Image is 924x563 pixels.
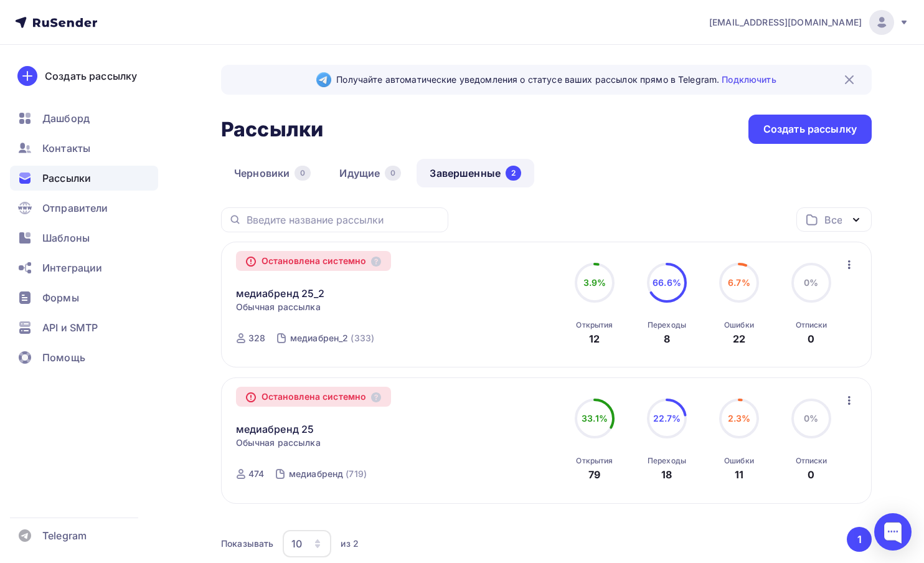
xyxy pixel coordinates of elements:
a: [EMAIL_ADDRESS][DOMAIN_NAME] [709,10,909,35]
span: Telegram [42,528,87,543]
div: 79 [588,467,600,482]
div: Отписки [796,320,827,330]
span: 3.9% [583,277,606,288]
div: 2 [506,166,521,181]
a: Контакты [10,136,158,161]
div: Показывать [221,537,273,550]
div: Открытия [576,456,613,466]
span: Рассылки [42,171,91,186]
span: Дашборд [42,111,90,126]
div: Отписки [796,456,827,466]
span: Помощь [42,350,85,365]
span: 66.6% [653,277,681,288]
a: медиабренд 25 [236,422,314,437]
a: медиабренд 25_2 [236,286,325,301]
a: Черновики0 [221,159,324,187]
span: API и SMTP [42,320,98,335]
div: 12 [589,331,600,346]
div: 22 [733,331,745,346]
input: Введите название рассылки [247,213,441,227]
div: медиабрен_2 [290,332,349,344]
div: Создать рассылку [45,69,137,83]
span: 0% [804,413,818,423]
div: 18 [661,467,672,482]
span: Получайте автоматические уведомления о статусе ваших рассылок прямо в Telegram. [336,73,776,86]
button: 10 [282,529,332,558]
span: Интеграции [42,260,102,275]
div: Переходы [648,456,686,466]
div: Переходы [648,320,686,330]
div: Остановлена системно [236,387,392,407]
div: Открытия [576,320,613,330]
div: медиабренд [289,468,343,480]
div: Все [824,212,842,227]
span: Контакты [42,141,90,156]
ul: Pagination [845,527,872,552]
button: Все [796,207,872,232]
div: 8 [664,331,670,346]
a: Формы [10,285,158,310]
a: Идущие0 [326,159,414,187]
div: Ошибки [724,320,754,330]
span: Отправители [42,201,108,215]
a: Отправители [10,196,158,220]
div: из 2 [341,537,359,550]
span: Шаблоны [42,230,90,245]
div: 11 [735,467,743,482]
div: 474 [248,468,264,480]
div: (719) [346,468,367,480]
button: Go to page 1 [847,527,872,552]
div: 0 [295,166,311,181]
a: Подключить [722,74,776,85]
a: Дашборд [10,106,158,131]
a: медиабрен_2 (333) [289,328,375,348]
div: (333) [351,332,374,344]
div: 0 [808,331,814,346]
div: Остановлена системно [236,251,392,271]
span: 0% [804,277,818,288]
div: Ошибки [724,456,754,466]
a: Рассылки [10,166,158,191]
div: 328 [248,332,265,344]
span: 33.1% [582,413,608,423]
span: [EMAIL_ADDRESS][DOMAIN_NAME] [709,16,862,29]
span: Обычная рассылка [236,301,321,313]
span: 22.7% [653,413,681,423]
a: медиабренд (719) [288,464,368,484]
span: Обычная рассылка [236,437,321,449]
h2: Рассылки [221,117,323,142]
span: 2.3% [728,413,751,423]
span: Формы [42,290,79,305]
img: Telegram [316,72,331,87]
a: Завершенные2 [417,159,534,187]
a: Шаблоны [10,225,158,250]
div: 10 [291,536,302,551]
div: 0 [808,467,814,482]
span: 6.7% [728,277,750,288]
div: Создать рассылку [763,122,857,136]
div: 0 [385,166,401,181]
